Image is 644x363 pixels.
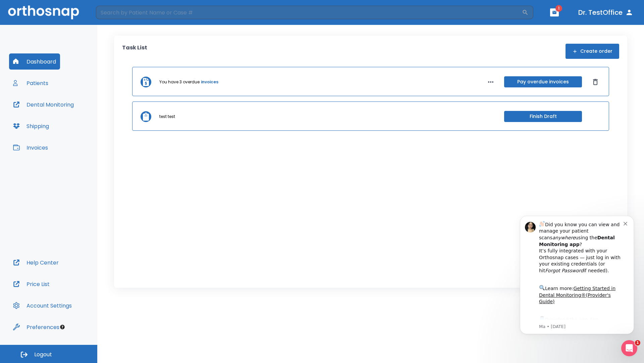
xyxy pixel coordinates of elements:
[114,14,119,20] button: Dismiss notification
[122,44,147,59] p: Task List
[590,77,601,87] button: Dismiss
[8,5,79,19] img: Orthosnap
[555,5,562,12] span: 1
[159,114,175,120] p: test test
[9,118,53,134] button: Shipping
[201,79,218,85] a: invoices
[96,6,522,19] input: Search by Patient Name or Case #
[159,79,200,85] p: You have 3 overdue
[566,44,619,59] button: Create order
[9,319,63,335] button: Preferences
[9,297,76,314] button: Account Settings
[59,324,65,330] div: Tooltip anchor
[29,118,114,124] p: Message from Ma, sent 3w ago
[29,110,114,144] div: Download the app: | ​ Let us know if you need help getting started!
[9,75,52,91] button: Patients
[635,340,640,346] span: 1
[510,206,644,345] iframe: Intercom notifications message
[29,111,89,123] a: App Store
[621,340,637,356] iframe: Intercom live chat
[9,276,54,292] button: Price List
[504,111,582,122] button: Finish Draft
[34,351,52,358] span: Logout
[504,76,582,87] button: Pay overdue invoices
[9,53,60,70] button: Dashboard
[9,254,63,271] button: Help Center
[576,6,636,18] button: Dr. TestOffice
[9,96,78,113] button: Dental Monitoring
[9,139,52,156] button: Invoices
